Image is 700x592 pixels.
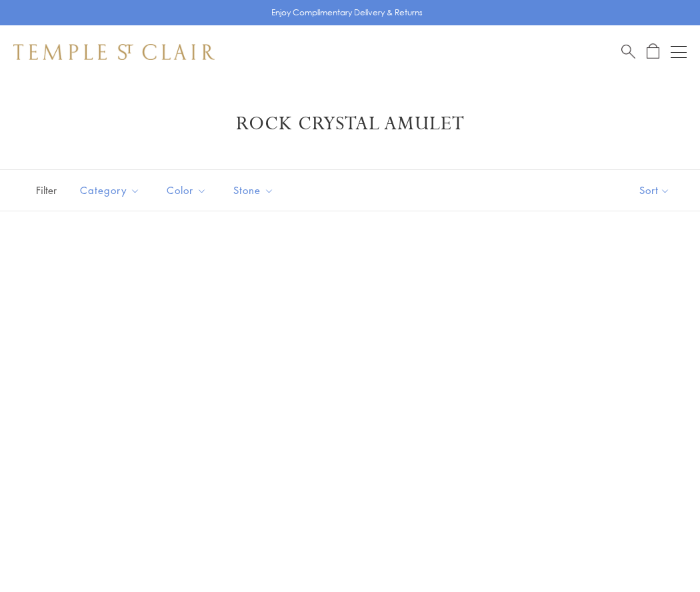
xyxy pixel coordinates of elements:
[157,175,217,205] button: Color
[33,112,667,136] h1: Rock Crystal Amulet
[223,175,284,205] button: Stone
[621,43,635,60] a: Search
[70,175,150,205] button: Category
[160,182,217,199] span: Color
[271,6,423,19] p: Enjoy Complimentary Delivery & Returns
[13,44,215,60] img: Temple St. Clair
[671,44,687,60] button: Open navigation
[227,182,284,199] span: Stone
[73,182,150,199] span: Category
[647,43,659,60] a: Open Shopping Bag
[609,170,700,211] button: Show sort by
